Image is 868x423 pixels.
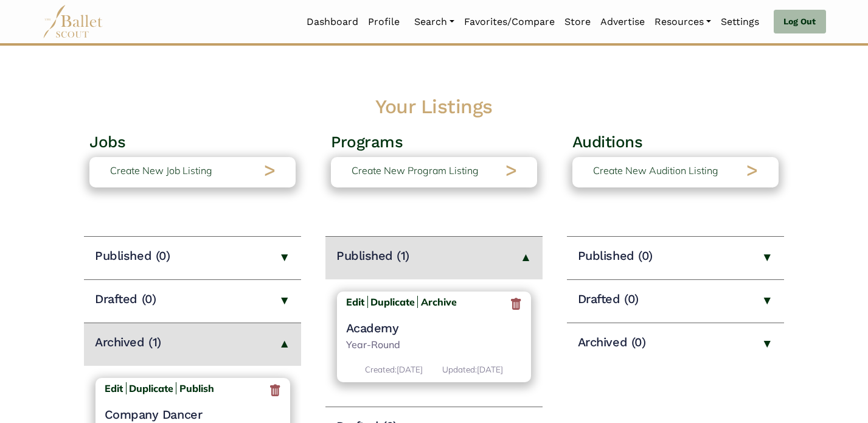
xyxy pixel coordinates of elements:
[409,9,459,35] a: Search
[442,364,477,374] span: Updated:
[346,337,523,353] p: Year-Round
[105,382,127,394] a: Edit
[716,9,764,35] a: Settings
[578,248,653,264] h4: Published (0)
[578,334,645,350] h4: Archived (0)
[650,9,716,35] a: Resources
[105,407,281,422] a: Company Dancer
[505,158,517,183] h2: >
[179,382,214,394] b: Publish
[442,363,503,376] p: [DATE]
[302,9,363,35] a: Dashboard
[105,382,123,394] b: Edit
[89,132,296,153] h3: Jobs
[331,132,537,153] h3: Programs
[363,9,404,35] a: Profile
[346,320,523,336] a: Academy
[365,364,397,374] span: Created:
[89,157,296,187] a: Create New Job Listing>
[346,296,364,308] b: Edit
[331,157,537,187] a: Create New Program Listing>
[264,158,276,183] h2: >
[352,163,479,179] p: Create New Program Listing
[336,248,409,264] h4: Published (1)
[417,296,457,308] a: Archive
[365,363,423,376] p: [DATE]
[176,382,214,394] a: Publish
[370,296,415,308] a: Duplicate
[593,163,718,179] p: Create New Audition Listing
[95,248,170,264] h4: Published (0)
[572,157,779,187] a: Create New Audition Listing>
[774,10,825,34] a: Log Out
[572,132,779,153] h3: Auditions
[346,296,368,308] a: Edit
[578,291,639,307] h4: Drafted (0)
[421,296,457,308] b: Archive
[95,291,156,307] h4: Drafted (0)
[95,334,161,350] h4: Archived (1)
[560,9,595,35] a: Store
[459,9,560,35] a: Favorites/Compare
[129,382,173,394] a: Duplicate
[110,163,212,179] p: Create New Job Listing
[595,9,650,35] a: Advertise
[746,158,758,183] h2: >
